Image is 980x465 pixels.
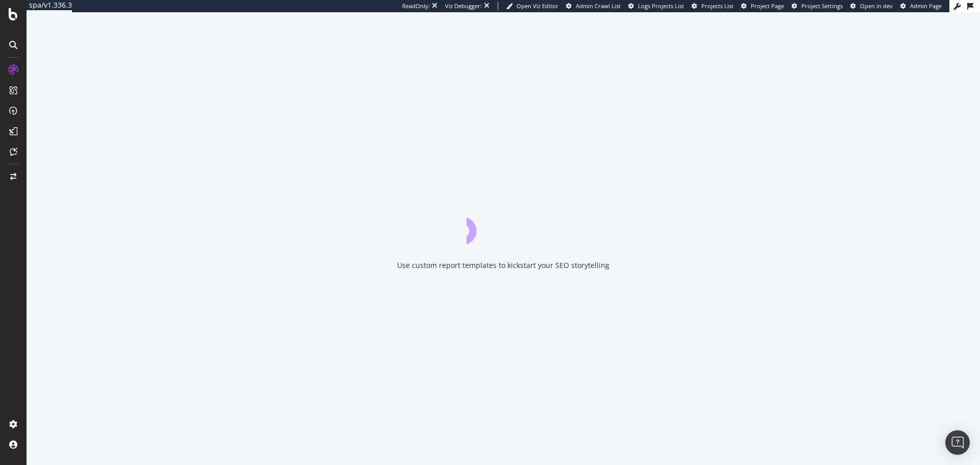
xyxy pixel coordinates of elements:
[402,2,430,10] div: ReadOnly:
[638,2,684,10] span: Logs Projects List
[467,207,540,244] div: animation
[506,2,558,10] a: Open Viz Editor
[701,2,733,10] span: Projects List
[801,2,843,10] span: Project Settings
[517,2,558,10] span: Open Viz Editor
[397,260,609,271] div: Use custom report templates to kickstart your SEO storytelling
[445,2,482,10] div: Viz Debugger:
[751,2,784,10] span: Project Page
[566,2,621,10] a: Admin Crawl List
[741,2,784,10] a: Project Page
[792,2,843,10] a: Project Settings
[576,2,621,10] span: Admin Crawl List
[628,2,684,10] a: Logs Projects List
[692,2,733,10] a: Projects List
[860,2,893,10] span: Open in dev
[850,2,893,10] a: Open in dev
[910,2,942,10] span: Admin Page
[900,2,942,10] a: Admin Page
[945,430,970,455] div: Open Intercom Messenger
